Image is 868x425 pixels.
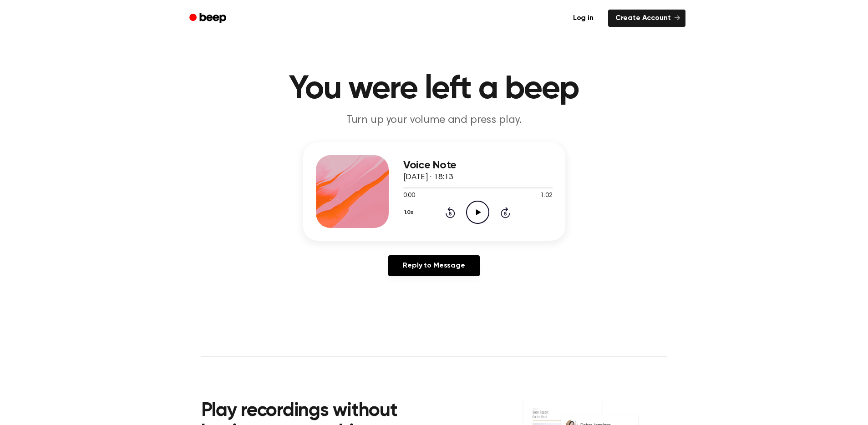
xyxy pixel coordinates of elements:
a: Beep [183,10,234,27]
span: 0:00 [403,191,415,201]
span: [DATE] · 18:13 [403,173,453,182]
a: Create Account [608,10,685,27]
h3: Voice Note [403,159,553,172]
p: Turn up your volume and press play. [259,113,609,128]
span: 1:02 [540,191,552,201]
button: 1.0x [403,205,417,220]
a: Reply to Message [388,255,479,276]
a: Log in [564,8,603,29]
h1: You were left a beep [201,73,667,106]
